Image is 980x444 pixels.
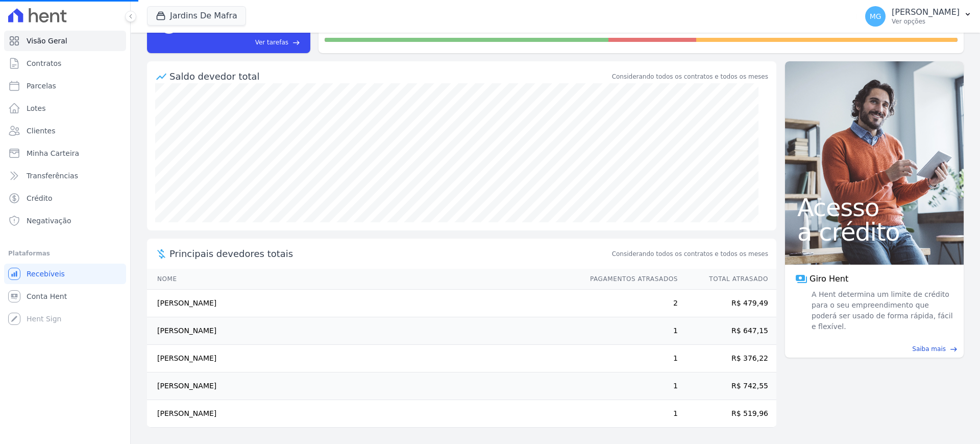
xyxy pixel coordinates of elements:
span: a crédito [797,220,951,244]
button: Jardins De Mafra [147,6,246,26]
a: Recebíveis [4,264,126,284]
span: Crédito [27,193,53,203]
th: Total Atrasado [678,269,776,290]
td: R$ 742,55 [678,372,776,400]
span: Saiba mais [912,344,946,354]
td: [PERSON_NAME] [147,345,580,372]
span: Visão Geral [27,36,67,46]
td: [PERSON_NAME] [147,372,580,400]
td: 1 [580,345,678,372]
a: Minha Carteira [4,143,126,163]
p: [PERSON_NAME] [892,7,960,17]
th: Pagamentos Atrasados [580,269,678,290]
span: Ver tarefas [255,38,288,47]
span: Acesso [797,195,951,220]
span: Minha Carteira [27,148,79,158]
a: Clientes [4,121,126,141]
span: east [292,39,300,46]
p: Ver opções [892,17,960,26]
span: east [950,345,958,353]
span: Lotes [27,103,46,113]
td: 1 [580,317,678,345]
div: Plataformas [8,247,122,260]
span: Clientes [27,126,55,136]
span: Parcelas [27,81,56,91]
span: Principais devedores totais [169,247,610,261]
a: Saiba mais east [791,344,958,354]
a: Contratos [4,53,126,74]
span: Conta Hent [27,291,67,301]
td: 1 [580,372,678,400]
a: Transferências [4,166,126,186]
a: Crédito [4,188,126,208]
a: Ver tarefas east [185,38,300,47]
td: [PERSON_NAME] [147,317,580,345]
button: MG [PERSON_NAME] Ver opções [857,2,980,31]
td: [PERSON_NAME] [147,400,580,428]
div: Saldo devedor total [169,69,610,83]
span: MG [870,13,881,20]
a: Lotes [4,98,126,119]
span: A Hent determina um limite de crédito para o seu empreendimento que poderá ser usado de forma ráp... [810,289,953,332]
a: Parcelas [4,76,126,96]
a: Conta Hent [4,286,126,307]
span: Considerando todos os contratos e todos os meses [612,249,768,259]
a: Negativação [4,211,126,231]
th: Nome [147,269,580,290]
td: [PERSON_NAME] [147,290,580,317]
span: Contratos [27,58,61,68]
span: Recebíveis [27,269,65,279]
span: Transferências [27,171,78,181]
td: R$ 376,22 [678,345,776,372]
span: Negativação [27,216,71,226]
td: 1 [580,400,678,428]
span: Giro Hent [810,273,848,285]
div: Considerando todos os contratos e todos os meses [612,72,768,81]
a: Visão Geral [4,31,126,51]
td: R$ 647,15 [678,317,776,345]
td: 2 [580,290,678,317]
td: R$ 479,49 [678,290,776,317]
td: R$ 519,96 [678,400,776,428]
